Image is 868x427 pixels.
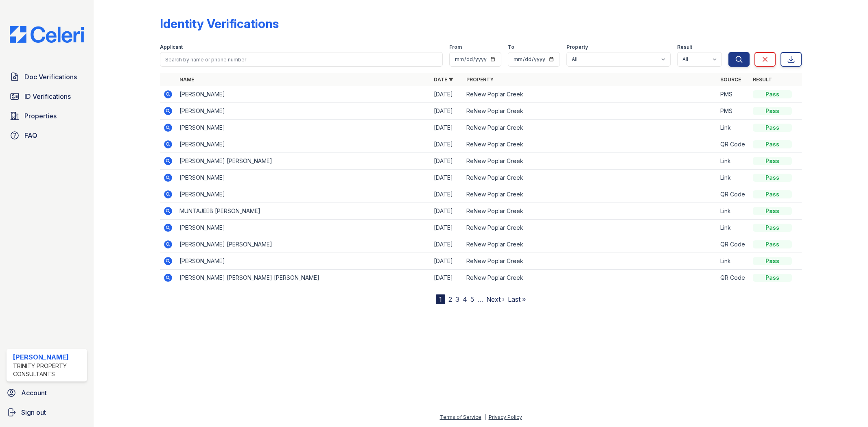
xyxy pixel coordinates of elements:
div: Pass [753,257,792,265]
td: [PERSON_NAME] [176,186,430,203]
td: QR Code [717,186,750,203]
a: 5 [470,295,474,303]
div: Pass [753,240,792,248]
a: Last » [508,295,526,303]
td: ReNew Poplar Creek [463,136,717,153]
td: Link [717,120,750,136]
a: Account [3,385,90,401]
a: ID Verifications [7,88,87,105]
td: [DATE] [431,186,463,203]
td: [DATE] [431,136,463,153]
span: … [477,294,483,304]
a: Result [753,76,772,83]
td: [DATE] [431,253,463,270]
td: ReNew Poplar Creek [463,153,717,170]
a: Terms of Service [440,414,481,420]
td: [DATE] [431,170,463,186]
div: Pass [753,174,792,182]
a: Property [466,76,494,83]
label: To [508,44,514,50]
div: Trinity Property Consultants [13,362,84,378]
td: MUNTAJEEB [PERSON_NAME] [176,203,430,220]
td: ReNew Poplar Creek [463,120,717,136]
span: ID Verifications [24,91,71,101]
label: Property [566,44,588,50]
td: [DATE] [431,270,463,286]
td: PMS [717,103,750,120]
span: Account [21,388,47,398]
td: ReNew Poplar Creek [463,236,717,253]
td: ReNew Poplar Creek [463,270,717,286]
td: [PERSON_NAME] [176,220,430,236]
td: ReNew Poplar Creek [463,220,717,236]
td: ReNew Poplar Creek [463,86,717,103]
td: QR Code [717,270,750,286]
td: [PERSON_NAME] [176,136,430,153]
td: Link [717,220,750,236]
td: [DATE] [431,203,463,220]
td: [DATE] [431,86,463,103]
div: Pass [753,90,792,98]
div: Pass [753,224,792,232]
td: [PERSON_NAME] [PERSON_NAME] [PERSON_NAME] [176,270,430,286]
label: Applicant [160,44,183,50]
a: Date ▼ [434,76,453,83]
div: Identity Verifications [160,16,279,31]
td: [PERSON_NAME] [176,170,430,186]
a: Properties [7,108,87,124]
td: QR Code [717,136,750,153]
div: Pass [753,274,792,282]
td: Link [717,203,750,220]
td: [PERSON_NAME] [176,86,430,103]
label: Result [677,44,692,50]
td: ReNew Poplar Creek [463,186,717,203]
td: PMS [717,86,750,103]
span: FAQ [24,131,37,140]
a: FAQ [7,127,87,144]
a: Privacy Policy [489,414,522,420]
div: 1 [436,294,445,304]
td: [DATE] [431,120,463,136]
a: 4 [463,295,467,303]
td: Link [717,170,750,186]
label: From [449,44,462,50]
img: CE_Logo_Blue-a8612792a0a2168367f1c8372b55b34899dd931a85d93a1a3d3e32e68fde9ad4.png [3,26,90,43]
span: Sign out [21,407,46,417]
td: [DATE] [431,220,463,236]
a: 3 [455,295,459,303]
td: [PERSON_NAME] [PERSON_NAME] [176,153,430,170]
td: [DATE] [431,153,463,170]
div: [PERSON_NAME] [13,352,84,362]
div: Pass [753,124,792,132]
span: Doc Verifications [24,72,77,82]
a: Source [720,76,741,83]
td: ReNew Poplar Creek [463,170,717,186]
td: [PERSON_NAME] [176,103,430,120]
div: Pass [753,107,792,115]
td: ReNew Poplar Creek [463,253,717,270]
td: Link [717,153,750,170]
a: Doc Verifications [7,69,87,85]
td: [PERSON_NAME] [PERSON_NAME] [176,236,430,253]
div: Pass [753,190,792,198]
td: Link [717,253,750,270]
a: Next › [486,295,505,303]
td: QR Code [717,236,750,253]
div: Pass [753,140,792,148]
td: ReNew Poplar Creek [463,103,717,120]
a: Name [179,76,194,83]
td: [DATE] [431,236,463,253]
span: Properties [24,111,57,121]
td: ReNew Poplar Creek [463,203,717,220]
input: Search by name or phone number [160,52,442,67]
td: [PERSON_NAME] [176,253,430,270]
div: Pass [753,157,792,165]
div: | [484,414,486,420]
td: [DATE] [431,103,463,120]
a: 2 [448,295,452,303]
div: Pass [753,207,792,215]
a: Sign out [3,404,90,420]
td: [PERSON_NAME] [176,120,430,136]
